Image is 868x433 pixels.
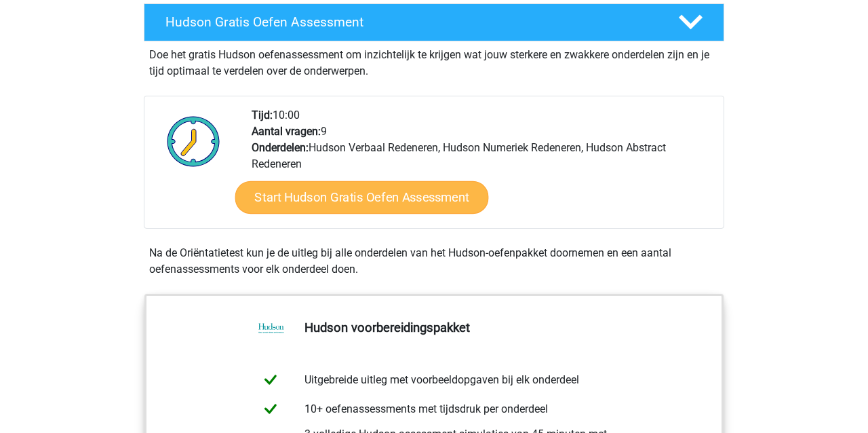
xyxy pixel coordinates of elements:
h4: Hudson Gratis Oefen Assessment [165,14,656,30]
b: Tijd: [252,109,273,121]
a: Start Hudson Gratis Oefen Assessment [235,181,489,214]
div: Na de Oriëntatietest kun je de uitleg bij alle onderdelen van het Hudson-oefenpakket doornemen en... [144,245,724,278]
b: Onderdelen: [252,141,309,154]
b: Aantal vragen: [252,125,321,138]
img: Klok [159,107,228,175]
a: Hudson Gratis Oefen Assessment [138,3,730,41]
div: Doe het gratis Hudson oefenassessment om inzichtelijk te krijgen wat jouw sterkere en zwakkere on... [144,41,724,79]
div: 10:00 9 Hudson Verbaal Redeneren, Hudson Numeriek Redeneren, Hudson Abstract Redeneren [241,107,723,228]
